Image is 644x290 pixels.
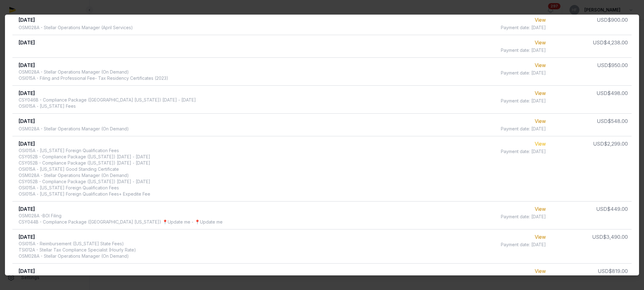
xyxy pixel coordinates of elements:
[607,90,628,96] span: $498.00
[603,234,628,240] span: $3,490.00
[19,126,129,132] div: OSM028A - Stellar Operations Manager (On Demand)
[607,206,628,212] span: $449.00
[535,39,546,46] a: View
[609,268,628,274] span: $819.00
[598,268,609,274] span: USD
[501,47,546,53] span: Payment date: [DATE]
[535,268,546,274] a: View
[19,206,35,212] span: [DATE]
[501,70,546,76] span: Payment date: [DATE]
[19,62,35,68] span: [DATE]
[19,141,35,147] span: [DATE]
[19,147,150,197] div: OSI015A - [US_STATE] Foreign Qualification Fees CSY052B - Compliance Package ([US_STATE]) [DATE] ...
[19,17,35,23] span: [DATE]
[597,118,608,124] span: USD
[19,234,35,240] span: [DATE]
[608,17,628,23] span: $900.00
[19,39,35,46] span: [DATE]
[535,90,546,96] a: View
[19,90,35,96] span: [DATE]
[501,126,546,132] span: Payment date: [DATE]
[604,39,628,46] span: $4,238.00
[535,17,546,23] a: View
[19,25,133,31] div: OSM028A - Stellar Operations Manager (April Services)
[608,118,628,124] span: $548.00
[19,268,35,274] span: [DATE]
[608,62,628,68] span: $950.00
[19,69,168,81] div: OSM028A - Stellar Operations Manager (On Demand) OSI015A - Filing and Professional Fee- Tax Resid...
[501,242,546,248] span: Payment date: [DATE]
[597,17,608,23] span: USD
[596,206,607,212] span: USD
[19,97,196,109] div: CSY046B - Compliance Package ([GEOGRAPHIC_DATA] [US_STATE]) [DATE] - [DATE] OSI015A - [US_STATE] ...
[593,141,604,147] span: USD
[535,141,546,147] a: View
[501,25,546,31] span: Payment date: [DATE]
[501,98,546,104] span: Payment date: [DATE]
[501,148,546,155] span: Payment date: [DATE]
[535,234,546,240] a: View
[501,214,546,220] span: Payment date: [DATE]
[535,62,546,68] a: View
[535,206,546,212] a: View
[592,234,603,240] span: USD
[604,141,628,147] span: $2,299.00
[593,39,604,46] span: USD
[596,90,607,96] span: USD
[535,118,546,124] a: View
[19,118,35,124] span: [DATE]
[19,241,136,259] div: OSI015A - Reimbursement ([US_STATE] State Fees) TSI012A - Stellar Tax Compliance Specialist (Hour...
[597,62,608,68] span: USD
[19,213,223,225] div: OSM028A -BOI Filing CSY044B - Compliance Package ([GEOGRAPHIC_DATA] [US_STATE]) 📍Update me - 📍Upd...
